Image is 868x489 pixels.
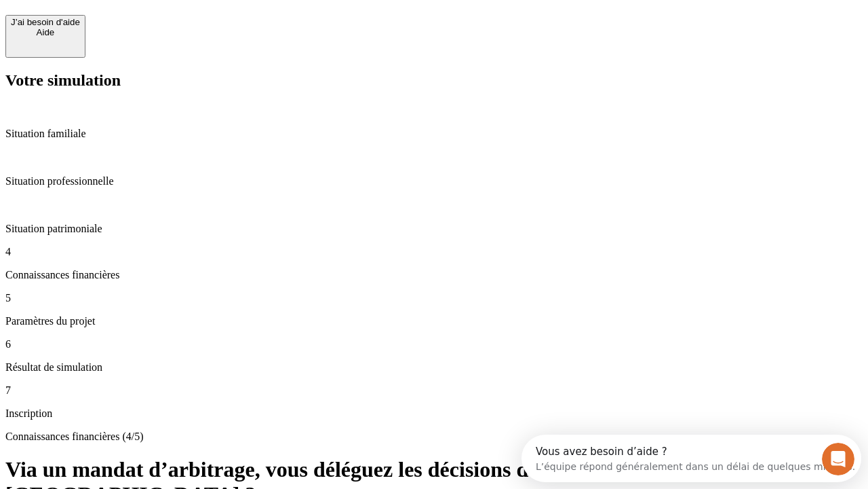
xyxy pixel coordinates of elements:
p: Inscription [5,407,863,420]
div: L’équipe répond généralement dans un délai de quelques minutes. [14,22,334,37]
p: Paramètres du projet [5,315,863,327]
p: Situation patrimoniale [5,223,863,235]
button: J’ai besoin d'aideAide [5,15,85,58]
p: Situation professionnelle [5,175,863,187]
p: 6 [5,338,863,350]
p: Connaissances financières [5,269,863,281]
iframe: Intercom live chat [822,443,854,475]
p: Résultat de simulation [5,361,863,374]
p: 5 [5,292,863,304]
p: 7 [5,384,863,397]
p: 4 [5,246,863,258]
div: Vous avez besoin d’aide ? [14,12,334,22]
div: Ouvrir le Messenger Intercom [5,5,374,43]
h2: Votre simulation [5,71,863,90]
div: Aide [11,27,80,37]
p: Situation familiale [5,128,863,140]
p: Connaissances financières (4/5) [5,431,863,443]
iframe: Intercom live chat discovery launcher [521,435,861,482]
div: J’ai besoin d'aide [11,17,80,27]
